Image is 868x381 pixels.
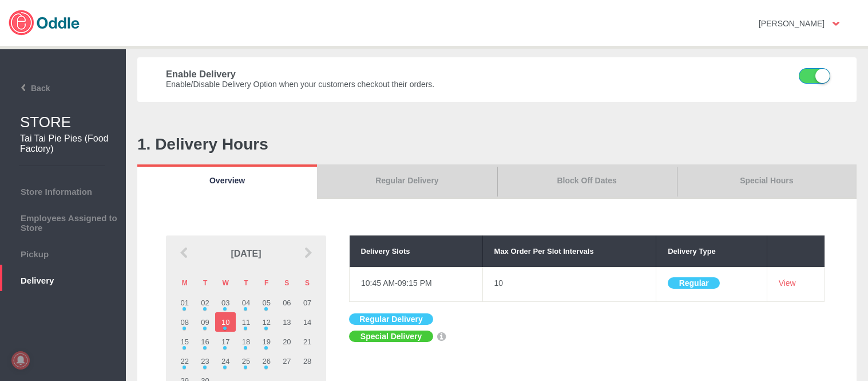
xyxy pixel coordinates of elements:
[482,235,656,267] th: Max Order Per Slot Intervals
[175,273,195,293] th: M
[215,312,236,332] td: 10
[779,278,796,288] a: View
[179,247,190,258] img: prev_arrow.png
[482,268,656,302] td: 10
[256,273,277,293] th: F
[256,351,277,371] td: 26
[833,22,839,26] img: user-option-arrow.png
[297,332,318,351] td: 21
[195,293,216,312] td: 02
[349,313,433,325] button: Regular Delivery
[215,273,236,293] th: W
[195,351,216,371] td: 23
[195,273,216,293] th: T
[668,277,720,289] button: Regular
[236,273,256,293] th: T
[6,184,120,197] span: Store Information
[20,133,109,154] h2: Tai Tai Pie Pies (Food Factory)
[215,293,236,312] td: 03
[236,312,256,332] td: 11
[215,351,236,371] td: 24
[20,113,126,131] h1: STORE
[195,312,216,332] td: 09
[6,273,120,285] span: Delivery
[215,332,236,351] td: 17
[297,312,318,332] td: 14
[350,268,483,302] td: 10:45 AM-09:15 PM
[195,332,216,351] td: 16
[297,293,318,312] td: 07
[256,293,277,312] td: 05
[236,293,256,312] td: 04
[297,351,318,371] td: 28
[175,312,195,332] td: 08
[349,331,433,342] button: Special Delivery
[277,293,298,312] td: 06
[497,164,677,199] a: Block Off Dates
[277,312,298,332] td: 13
[166,80,663,89] h4: Enable/Disable Delivery Option when your customers checkout their orders.
[194,235,298,272] td: [DATE]
[236,351,256,371] td: 25
[277,351,298,371] td: 27
[137,164,317,199] a: Overview
[166,69,663,80] h3: Enable Delivery
[656,235,767,267] th: Delivery Type
[277,332,298,351] td: 20
[175,351,195,371] td: 22
[277,273,298,293] th: S
[350,235,483,267] th: Delivery Slots
[302,247,314,258] img: next_arrow.png
[175,332,195,351] td: 15
[759,19,825,28] strong: [PERSON_NAME]
[4,84,50,93] span: Back
[256,332,277,351] td: 19
[175,293,195,312] td: 01
[317,164,497,199] a: Regular Delivery
[6,210,120,233] span: Employees Assigned to Store
[6,246,120,259] span: Pickup
[236,332,256,351] td: 18
[677,164,857,199] a: Special Hours
[256,312,277,332] td: 12
[137,135,857,154] h1: 1. Delivery Hours
[297,273,318,293] th: S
